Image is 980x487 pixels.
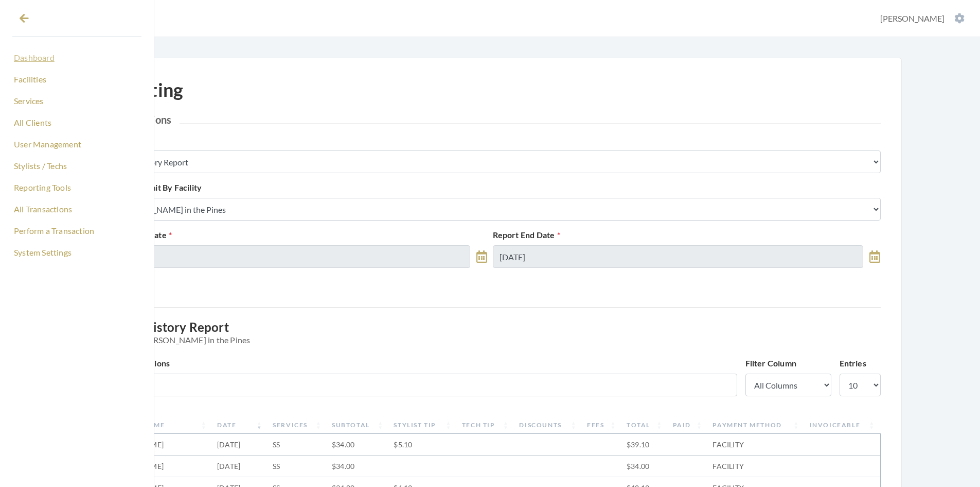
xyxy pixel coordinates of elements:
[212,416,268,434] th: Date: activate to sort column ascending
[100,374,737,396] input: Filter...
[12,222,141,240] a: Perform a Transaction
[869,245,880,268] a: toggle
[707,456,804,477] td: FACILITY
[745,357,797,370] label: Filter Column
[100,113,881,126] h2: Report Options
[327,434,388,456] td: $34.00
[12,157,141,175] a: Stylists / Techs
[327,456,388,477] td: $34.00
[212,456,268,477] td: [DATE]
[100,320,881,345] h3: Service History Report
[493,245,864,268] input: Select Date
[12,71,141,88] a: Facilities
[457,416,514,434] th: Tech Tip: activate to sort column ascending
[493,229,560,241] label: Report End Date
[621,456,668,477] td: $34.00
[388,416,456,434] th: Stylist Tip: activate to sort column ascending
[100,416,212,434] th: Resident Name: activate to sort column ascending
[12,200,141,218] a: All Transactions
[621,416,668,434] th: Total: activate to sort column ascending
[12,92,141,110] a: Services
[327,416,388,434] th: Subtotal: activate to sort column ascending
[805,416,880,434] th: Invoiceable: activate to sort column ascending
[268,456,327,477] td: SS
[100,335,881,345] span: Facility: St. [PERSON_NAME] in the Pines
[476,245,487,268] a: toggle
[12,136,141,153] a: User Management
[514,416,582,434] th: Discounts: activate to sort column ascending
[12,114,141,131] a: All Clients
[707,416,804,434] th: Payment Method: activate to sort column ascending
[100,456,212,477] td: [PERSON_NAME]
[100,434,212,456] td: [PERSON_NAME]
[12,244,141,261] a: System Settings
[668,416,708,434] th: Paid: activate to sort column ascending
[12,49,141,66] a: Dashboard
[877,13,968,24] button: [PERSON_NAME]
[880,13,945,23] span: [PERSON_NAME]
[268,416,327,434] th: Services: activate to sort column ascending
[268,434,327,456] td: SS
[100,245,471,268] input: Select Date
[621,434,668,456] td: $39.10
[212,434,268,456] td: [DATE]
[840,357,866,370] label: Entries
[388,434,456,456] td: $5.10
[582,416,621,434] th: Fees: activate to sort column ascending
[12,179,141,196] a: Reporting Tools
[707,434,804,456] td: FACILITY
